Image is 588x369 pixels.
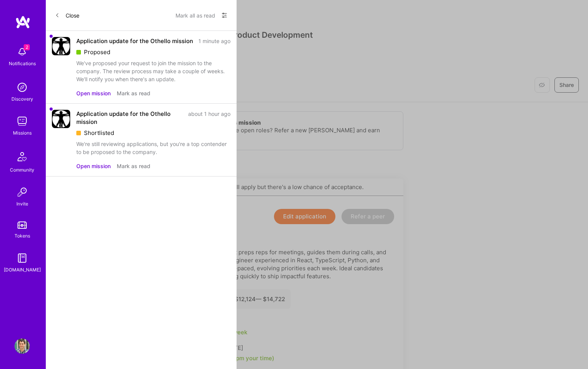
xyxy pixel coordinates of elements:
[52,110,70,128] img: Company Logo
[14,80,30,95] img: discovery
[14,339,30,354] img: User Avatar
[117,162,150,170] button: Mark as read
[76,110,184,126] div: Application update for the Othello mission
[176,9,215,21] button: Mark all as read
[76,89,111,97] button: Open mission
[14,232,30,240] div: Tokens
[188,110,230,126] div: about 1 hour ago
[18,221,27,229] img: tokens
[14,184,30,200] img: Invite
[76,162,111,170] button: Open mission
[198,37,230,45] div: 1 minute ago
[15,15,31,29] img: logo
[52,37,70,55] img: Company Logo
[13,148,31,166] img: Community
[55,9,79,21] button: Close
[76,37,193,45] div: Application update for the Othello mission
[117,89,150,97] button: Mark as read
[13,339,32,354] a: User Avatar
[76,129,230,137] div: Shortlisted
[14,250,30,266] img: guide book
[76,59,230,83] div: We've proposed your request to join the mission to the company. The review process may take a cou...
[16,200,28,208] div: Invite
[4,266,41,274] div: [DOMAIN_NAME]
[11,95,33,103] div: Discovery
[76,48,230,56] div: Proposed
[10,166,34,174] div: Community
[76,140,230,156] div: We're still reviewing applications, but you're a top contender to be proposed to the company.
[13,129,32,137] div: Missions
[14,114,30,129] img: teamwork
